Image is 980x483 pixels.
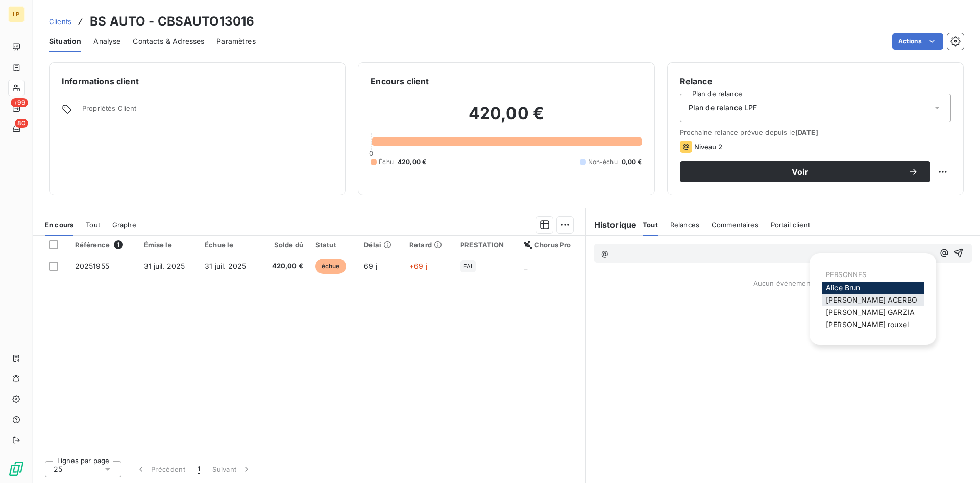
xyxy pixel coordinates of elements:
iframe: Intercom live chat [945,448,970,473]
span: Échu [379,157,394,167]
span: Portail client [771,221,810,229]
a: Clients [49,16,71,27]
span: +69 j [409,262,427,270]
span: Graphe [112,221,136,229]
span: Prochaine relance prévue depuis le [680,128,951,136]
span: Clients [49,17,71,26]
span: 0,00 € [622,157,642,167]
h3: BS AUTO - CBSAUTO13016 [90,12,254,31]
span: Tout [643,221,658,229]
span: En cours [45,221,73,229]
span: Commentaires [712,221,758,229]
span: Tout [86,221,100,229]
span: Niveau 2 [694,143,722,151]
span: 420,00 € [266,261,303,271]
button: Suivant [206,458,258,480]
h6: Historique [586,219,637,231]
button: Actions [892,33,943,50]
span: Contacts & Adresses [133,36,204,47]
span: FAI [463,263,472,269]
div: Solde dû [266,241,303,249]
img: Logo LeanPay [8,461,24,477]
span: 0 [369,149,373,157]
div: Échue le [205,241,254,249]
div: PRESTATION [460,241,512,249]
span: 31 juil. 2025 [205,262,246,270]
span: [PERSON_NAME] rouxel [826,320,909,329]
span: 1 [114,240,123,249]
div: Statut [315,241,352,249]
span: Analyse [93,36,120,47]
div: Chorus Pro [524,241,579,249]
span: 80 [15,119,28,128]
span: 20251955 [75,262,109,270]
span: Paramètres [216,36,256,47]
span: PERSONNES [826,270,866,279]
span: Plan de relance LPF [689,103,757,113]
span: Aucun évènement [753,279,813,287]
span: @ [601,249,608,258]
button: 1 [191,458,206,480]
span: Propriétés Client [82,104,333,119]
button: Précédent [130,458,191,480]
h6: Relance [680,75,951,87]
span: [DATE] [795,128,818,136]
span: Alice Brun [826,283,861,292]
span: 25 [54,464,62,474]
span: Non-échu [588,157,618,167]
span: Situation [49,36,81,47]
div: Délai [364,241,397,249]
span: _ [524,262,527,270]
button: Voir [680,161,930,182]
span: 31 juil. 2025 [144,262,185,270]
div: Retard [409,241,448,249]
span: [PERSON_NAME] GARZIA [826,308,915,316]
span: 1 [198,464,200,474]
h6: Informations client [62,75,333,87]
span: Voir [692,168,908,176]
span: +99 [11,98,28,107]
div: LP [8,6,24,22]
div: Référence [75,240,132,249]
h2: 420,00 € [371,103,642,134]
div: Émise le [144,241,193,249]
span: échue [315,259,346,274]
span: Relances [670,221,699,229]
h6: Encours client [371,75,429,87]
span: [PERSON_NAME] ACERBO [826,295,917,304]
span: 69 j [364,262,377,270]
span: 420,00 € [398,157,426,167]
